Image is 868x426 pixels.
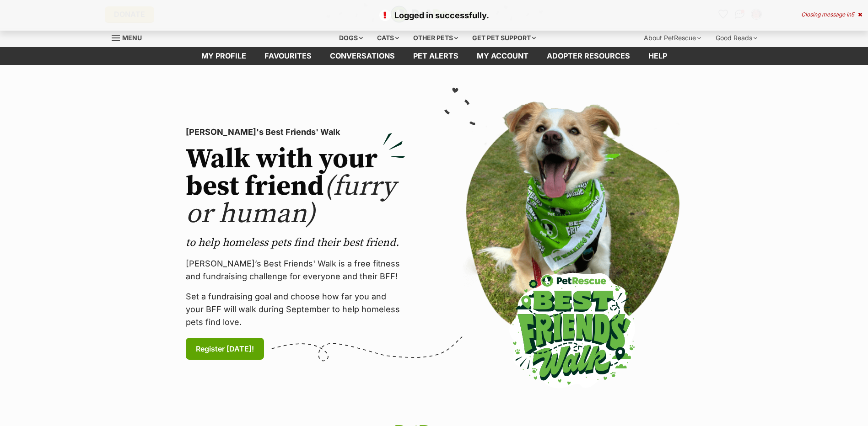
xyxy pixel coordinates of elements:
[321,47,404,65] a: conversations
[709,29,764,47] div: Good Reads
[186,338,264,360] a: Register [DATE]!
[186,146,405,228] h2: Walk with your best friend
[192,47,255,65] a: My profile
[122,34,142,42] span: Menu
[186,235,405,250] p: to help homeless pets find their best friend.
[466,29,542,47] div: Get pet support
[404,47,468,65] a: Pet alerts
[407,29,464,47] div: Other pets
[468,47,538,65] a: My account
[196,343,254,354] span: Register [DATE]!
[186,170,396,231] span: (furry or human)
[186,257,405,283] p: [PERSON_NAME]’s Best Friends' Walk is a free fitness and fundraising challenge for everyone and t...
[639,47,676,65] a: Help
[333,29,369,47] div: Dogs
[255,47,321,65] a: Favourites
[186,126,405,138] p: [PERSON_NAME]'s Best Friends' Walk
[112,29,148,45] a: Menu
[371,29,405,47] div: Cats
[538,47,639,65] a: Adopter resources
[637,29,707,47] div: About PetRescue
[186,290,405,329] p: Set a fundraising goal and choose how far you and your BFF will walk during September to help hom...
